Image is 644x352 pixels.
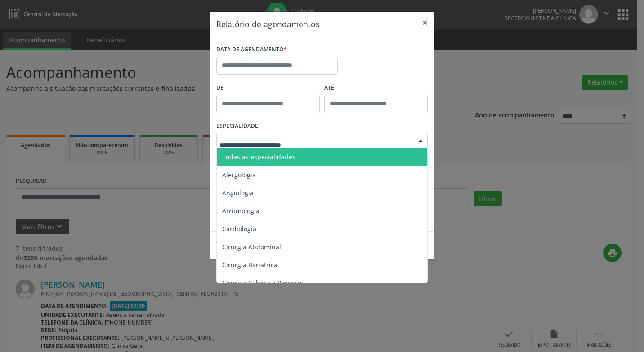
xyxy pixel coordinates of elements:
[216,81,320,95] label: De
[324,81,428,95] label: ATÉ
[222,171,256,179] span: Alergologia
[222,207,259,215] span: Arritmologia
[222,279,301,287] span: Cirurgia Cabeça e Pescoço
[216,119,258,133] label: ESPECIALIDADE
[222,225,256,233] span: Cardiologia
[216,18,319,30] h5: Relatório de agendamentos
[216,43,287,57] label: DATA DE AGENDAMENTO
[222,189,254,197] span: Angiologia
[222,153,295,161] span: Todas as especialidades
[222,243,281,251] span: Cirurgia Abdominal
[222,261,277,269] span: Cirurgia Bariatrica
[416,12,434,34] button: Close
